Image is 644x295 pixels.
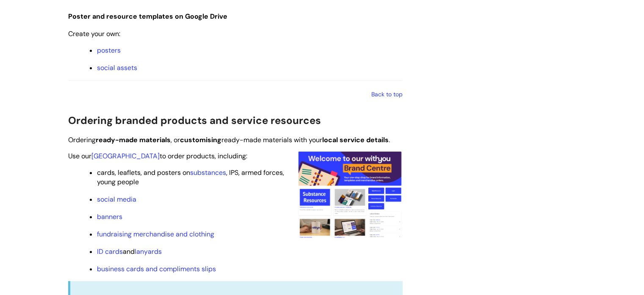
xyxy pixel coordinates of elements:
a: [GEOGRAPHIC_DATA] [91,152,160,160]
a: banners [97,212,122,221]
a: social assets [97,63,137,72]
span: Poster and resource templates on Google Drive [68,12,227,21]
a: social media [97,195,136,204]
strong: local service details [322,135,389,144]
a: posters [97,46,121,55]
span: Use our to order products, including: [68,152,247,160]
strong: ready-made materials [96,135,171,144]
span: cards, leaflets, and posters on , IPS, armed forces, young people [97,168,284,186]
a: business cards and compliments slips [97,264,216,273]
a: ID cards [97,247,123,256]
span: Ordering , or ready-made materials with your . [68,135,390,144]
a: fundraising merchandise and clothing [97,230,214,239]
span: Create your own: [68,29,120,38]
span: and [97,247,162,256]
strong: customising [180,135,221,144]
span: Ordering branded products and service resources [68,114,321,127]
a: Back to top [371,90,403,98]
a: substances [190,168,226,177]
a: lanyards [135,247,162,256]
img: A screenshot of the homepage of the Brand Centre showing how easy it is to navigate [297,151,403,238]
